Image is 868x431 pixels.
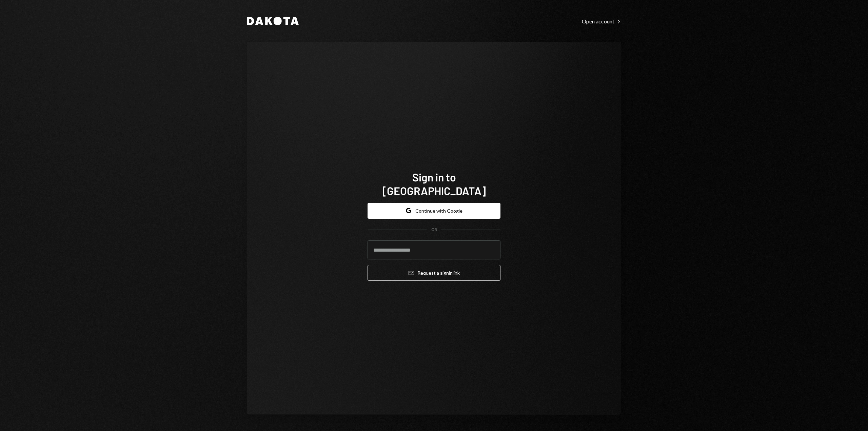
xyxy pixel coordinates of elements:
[368,203,500,219] button: Continue with Google
[431,227,437,233] div: OR
[582,18,621,25] div: Open account
[582,17,621,25] a: Open account
[368,265,500,281] button: Request a signinlink
[368,170,500,197] h1: Sign in to [GEOGRAPHIC_DATA]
